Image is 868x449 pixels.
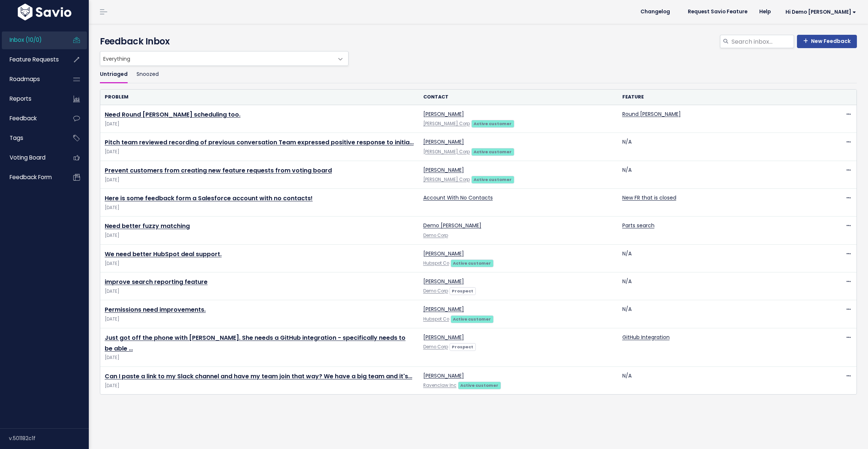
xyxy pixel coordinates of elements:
[777,6,862,18] a: Hi Demo [PERSON_NAME]
[105,260,414,268] span: [DATE]
[453,260,491,266] strong: Active customer
[105,305,206,314] a: Permissions need improvements.
[474,121,512,127] strong: Active customer
[471,120,514,127] a: Active customer
[105,250,222,258] a: We need better HubSpot deal support.
[2,31,61,48] a: Inbox (10/0)
[100,66,128,83] a: Untriaged
[618,161,817,188] td: N/A
[423,278,464,285] a: [PERSON_NAME]
[452,288,473,294] strong: Prospect
[423,232,448,238] a: Demo Corp
[2,149,61,166] a: Voting Board
[753,6,777,17] a: Help
[618,244,817,272] td: N/A
[452,344,473,350] strong: Prospect
[100,35,857,48] h4: Feedback Inbox
[474,149,512,155] strong: Active customer
[2,130,61,147] a: Tags
[423,334,464,341] a: [PERSON_NAME]
[105,110,240,119] a: Need Round [PERSON_NAME] scheduling too.
[423,305,464,313] a: [PERSON_NAME]
[100,51,349,66] span: Everything
[423,121,470,127] a: [PERSON_NAME] Corp
[423,382,457,388] a: Ravenclaw Inc
[105,204,414,212] span: [DATE]
[100,66,857,83] ul: Filter feature requests
[618,366,817,394] td: N/A
[105,120,414,128] span: [DATE]
[100,90,419,105] th: Problem
[451,315,494,322] a: Active customer
[450,287,476,294] a: Prospect
[2,169,61,186] a: Feedback form
[2,110,61,127] a: Feedback
[797,35,857,48] a: New Feedback
[471,175,514,183] a: Active customer
[105,232,414,239] span: [DATE]
[105,194,313,202] a: Here is some feedback form a Salesforce account with no contacts!
[10,95,31,103] span: Reports
[2,51,61,68] a: Feature Requests
[423,149,470,155] a: [PERSON_NAME] Corp
[105,148,414,156] span: [DATE]
[622,334,670,341] a: GitHub Integration
[10,56,59,63] span: Feature Requests
[423,222,481,229] a: Demo [PERSON_NAME]
[622,110,681,118] a: Round [PERSON_NAME]
[618,133,817,161] td: N/A
[105,166,332,175] a: Prevent customers from creating new feature requests from voting board
[640,9,670,14] span: Changelog
[453,316,491,322] strong: Active customer
[460,382,498,388] strong: Active customer
[618,90,817,105] th: Feature
[474,177,512,182] strong: Active customer
[458,381,501,389] a: Active customer
[105,315,414,323] span: [DATE]
[450,343,476,350] a: Prospect
[105,222,190,230] a: Need better fuzzy matching
[423,260,449,266] a: Hubspot Co
[471,148,514,155] a: Active customer
[785,9,856,15] span: Hi Demo [PERSON_NAME]
[622,222,655,229] a: Parts search
[618,300,817,328] td: N/A
[105,176,414,184] span: [DATE]
[423,372,464,379] a: [PERSON_NAME]
[100,51,333,66] span: Everything
[423,194,493,201] a: Account With No Contacts
[16,4,73,20] img: logo-white.9d6f32f41409.svg
[423,177,470,182] a: [PERSON_NAME] Corp
[10,75,40,83] span: Roadmaps
[682,6,753,17] a: Request Savio Feature
[10,36,42,44] span: Inbox (10/0)
[105,278,208,286] a: improve search reporting feature
[105,372,412,381] a: Can I paste a link to my Slack channel and have my team join that way? We have a big team and it's…
[2,90,61,107] a: Reports
[105,138,414,147] a: Pitch team reviewed recording of previous conversation Team expressed positive response to initia…
[10,173,52,181] span: Feedback form
[423,138,464,145] a: [PERSON_NAME]
[137,66,159,83] a: Snoozed
[423,288,448,294] a: Demo Corp
[105,354,414,362] span: [DATE]
[9,429,89,448] div: v.501182c1f
[451,259,494,267] a: Active customer
[423,316,449,322] a: Hubspot Co
[423,110,464,118] a: [PERSON_NAME]
[622,194,676,201] a: New FR that is closed
[10,134,23,142] span: Tags
[105,288,414,295] span: [DATE]
[419,90,618,105] th: Contact
[10,154,46,161] span: Voting Board
[105,382,414,390] span: [DATE]
[105,334,406,353] a: Just got off the phone with [PERSON_NAME]. She needs a GitHub integration - specifically needs to...
[731,35,794,48] input: Search inbox...
[423,250,464,257] a: [PERSON_NAME]
[423,166,464,174] a: [PERSON_NAME]
[618,272,817,300] td: N/A
[10,114,37,122] span: Feedback
[423,344,448,350] a: Demo Corp
[2,71,61,88] a: Roadmaps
